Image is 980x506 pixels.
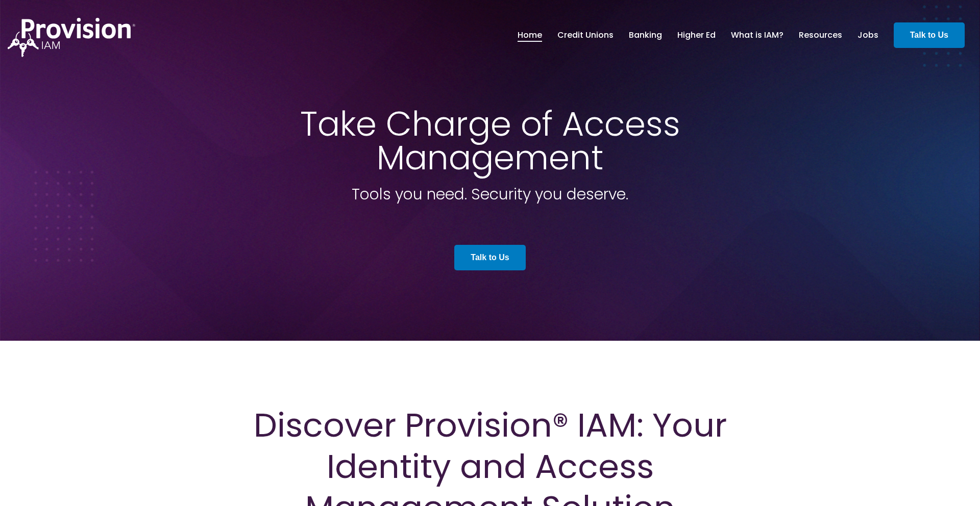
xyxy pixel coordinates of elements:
a: Higher Ed [677,27,716,44]
a: Home [518,27,542,44]
a: Talk to Us [454,245,525,270]
a: Jobs [857,27,878,44]
a: Resources [799,27,842,44]
strong: Talk to Us [471,253,509,262]
nav: menu [510,19,886,52]
a: Banking [629,27,662,44]
a: Credit Unions [557,27,614,44]
span: Take Charge of Access Management [300,100,680,181]
a: Talk to Us [894,22,965,48]
span: Tools you need. Security you deserve. [352,183,628,205]
strong: Talk to Us [910,31,948,39]
a: What is IAM? [731,27,783,44]
img: ProvisionIAM-Logo-White [8,18,135,57]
